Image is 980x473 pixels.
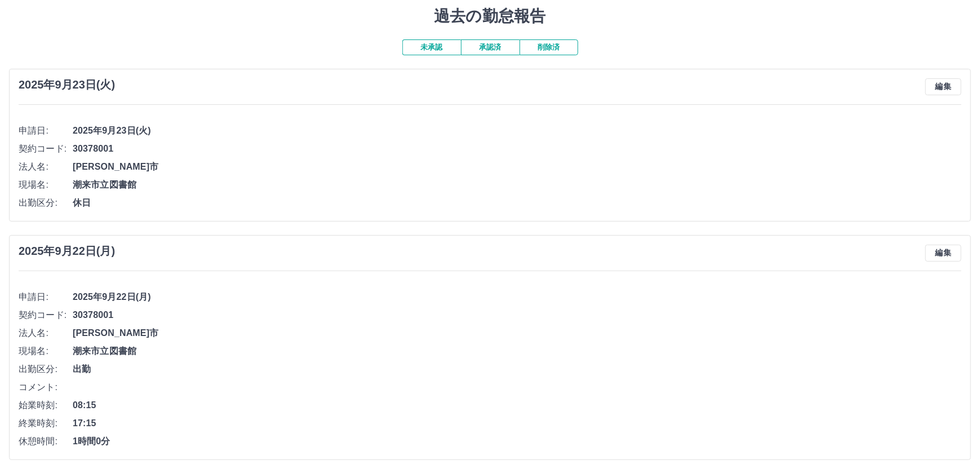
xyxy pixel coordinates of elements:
button: 編集 [925,245,961,262]
span: 出勤区分: [19,196,73,210]
span: 2025年9月23日(火) [73,124,961,138]
span: 30378001 [73,142,961,156]
span: 出勤 [73,363,961,376]
button: 承認済 [461,39,520,55]
span: 法人名: [19,160,73,174]
span: [PERSON_NAME]市 [73,326,961,340]
span: 1時間0分 [73,435,961,448]
span: [PERSON_NAME]市 [73,160,961,174]
span: 出勤区分: [19,363,73,376]
button: 削除済 [520,39,578,55]
span: 終業時刻: [19,417,73,430]
span: 現場名: [19,344,73,358]
span: 契約コード: [19,308,73,322]
button: 編集 [925,78,961,95]
span: 契約コード: [19,142,73,156]
span: 2025年9月22日(月) [73,290,961,304]
span: 休日 [73,196,961,210]
span: 17:15 [73,417,961,430]
h3: 2025年9月23日(火) [19,78,115,91]
span: 申請日: [19,124,73,138]
span: 申請日: [19,290,73,304]
span: 現場名: [19,178,73,192]
span: 法人名: [19,326,73,340]
span: 30378001 [73,308,961,322]
span: 08:15 [73,399,961,412]
span: 休憩時間: [19,435,73,448]
button: 未承認 [402,39,461,55]
span: 潮来市立図書館 [73,178,961,192]
span: 潮来市立図書館 [73,344,961,358]
h3: 2025年9月22日(月) [19,245,115,258]
h1: 過去の勤怠報告 [9,7,971,26]
span: コメント: [19,381,73,394]
span: 始業時刻: [19,399,73,412]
